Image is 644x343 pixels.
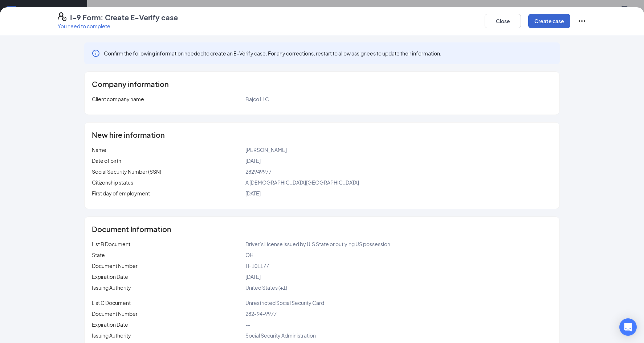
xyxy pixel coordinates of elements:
[70,12,178,22] h4: I-9 Form: Create E-Verify case
[92,146,106,153] span: Name
[92,190,150,197] span: First day of employment
[92,226,171,233] span: Document Information
[245,168,272,175] span: 282949977
[245,96,269,102] span: Bajco LLC
[92,332,131,339] span: Issuing Authority
[58,22,178,30] p: You need to complete
[619,318,637,336] div: Open Intercom Messenger
[92,273,128,280] span: Expiration Date
[245,179,359,186] span: A [DEMOGRAPHIC_DATA][GEOGRAPHIC_DATA]
[92,310,138,317] span: Document Number
[92,179,133,186] span: Citizenship status
[245,263,269,269] span: TH101177
[245,321,250,328] span: --
[58,12,66,21] svg: FormI9EVerifyIcon
[528,14,570,28] button: Create case
[245,252,253,258] span: OH
[245,241,390,247] span: Driver’s License issued by U.S State or outlying US possession
[245,273,261,280] span: [DATE]
[92,157,121,164] span: Date of birth
[92,96,144,102] span: Client company name
[245,310,277,317] span: 282-94-9977
[92,252,105,258] span: State
[245,299,324,306] span: Unrestricted Social Security Card
[92,299,131,306] span: List C Document
[245,284,287,291] span: United States (+1)
[92,284,131,291] span: Issuing Authority
[92,263,138,269] span: Document Number
[245,146,287,153] span: [PERSON_NAME]
[245,332,316,339] span: Social Security Administration
[578,17,586,25] svg: Ellipses
[245,157,261,164] span: [DATE]
[92,241,130,247] span: List B Document
[92,80,169,88] span: Company information
[485,14,521,28] button: Close
[92,321,128,328] span: Expiration Date
[245,190,261,197] span: [DATE]
[92,168,161,175] span: Social Security Number (SSN)
[104,50,441,57] span: Confirm the following information needed to create an E-Verify case. For any corrections, restart...
[91,49,100,58] svg: Info
[92,131,165,139] span: New hire information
